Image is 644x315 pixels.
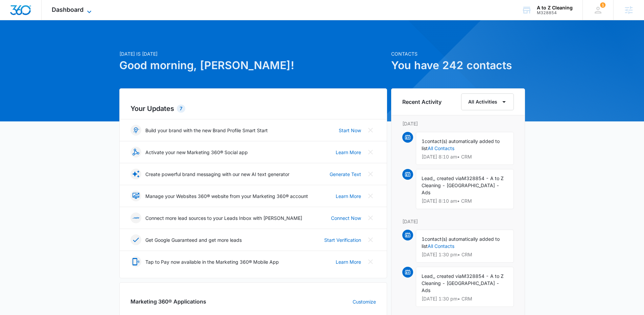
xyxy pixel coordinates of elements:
[336,258,361,265] a: Learn More
[422,175,434,181] span: Lead,
[428,243,454,249] a: All Contacts
[145,127,268,134] p: Build your brand with the new Brand Profile Smart Start
[422,138,500,151] span: contact(s) automatically added to list
[422,175,504,195] span: M328854 - A to Z Cleaning - [GEOGRAPHIC_DATA] - Ads
[330,171,361,178] a: Generate Text
[365,191,376,201] button: Close
[130,297,206,306] h2: Marketing 360® Applications
[402,218,514,225] p: [DATE]
[336,193,361,200] a: Learn More
[422,236,500,249] span: contact(s) automatically added to list
[52,6,84,13] span: Dashboard
[422,236,425,242] span: 1
[461,93,514,110] button: All Activities
[130,104,376,114] h2: Your Updates
[428,145,454,151] a: All Contacts
[365,234,376,245] button: Close
[422,154,508,159] p: [DATE] 8:10 am • CRM
[365,147,376,157] button: Close
[324,236,361,244] a: Start Verification
[434,175,462,181] span: , created via
[145,214,302,222] p: Connect more lead sources to your Leads Inbox with [PERSON_NAME]
[365,169,376,179] button: Close
[365,125,376,136] button: Close
[119,57,387,74] h1: Good morning, [PERSON_NAME]!
[402,98,442,106] h6: Recent Activity
[600,2,605,8] div: notifications count
[391,50,525,57] p: Contacts
[177,105,185,113] div: 7
[422,138,425,144] span: 1
[422,252,508,257] p: [DATE] 1:30 pm • CRM
[119,50,387,57] p: [DATE] is [DATE]
[353,298,376,305] a: Customize
[434,273,462,279] span: , created via
[336,149,361,156] a: Learn More
[600,2,605,8] span: 1
[145,193,308,200] p: Manage your Websites 360® website from your Marketing 360® account
[145,236,242,244] p: Get Google Guaranteed and get more leads
[422,296,508,301] p: [DATE] 1:30 pm • CRM
[391,57,525,74] h1: You have 242 contacts
[331,214,361,222] a: Connect Now
[422,199,508,203] p: [DATE] 8:10 am • CRM
[339,127,361,134] a: Start Now
[145,171,289,178] p: Create powerful brand messaging with our new AI text generator
[365,212,376,223] button: Close
[402,120,514,127] p: [DATE]
[365,256,376,267] button: Close
[422,273,434,279] span: Lead,
[145,258,279,265] p: Tap to Pay now available in the Marketing 360® Mobile App
[537,10,573,15] div: account id
[422,273,504,293] span: M328854 - A to Z Cleaning - [GEOGRAPHIC_DATA] - Ads
[145,149,248,156] p: Activate your new Marketing 360® Social app
[537,5,573,10] div: account name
